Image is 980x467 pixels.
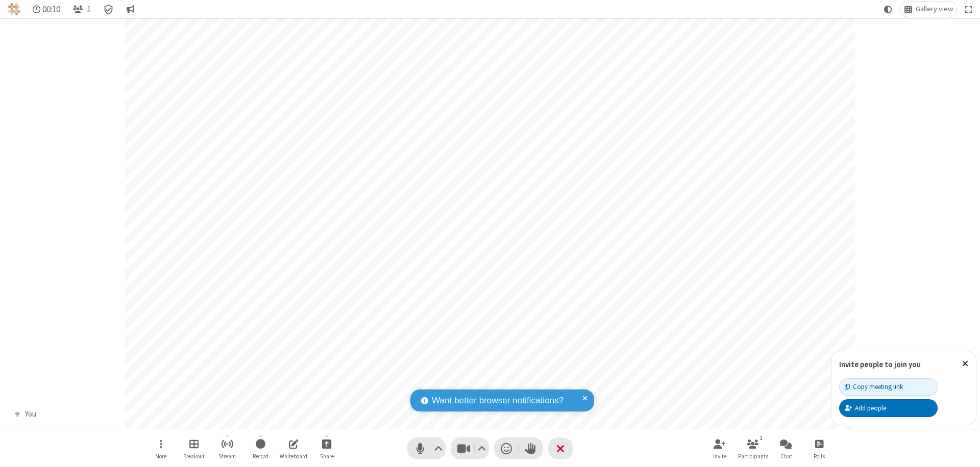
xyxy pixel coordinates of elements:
button: Copy meeting link [839,378,938,396]
button: Invite participants (⌘+Shift+I) [704,434,735,463]
button: Open participant list [68,2,95,17]
button: Raise hand [519,437,543,459]
button: Change layout [900,2,957,17]
div: Meeting details Encryption enabled [99,2,118,17]
button: Stop video (⌘+Shift+V) [451,437,489,459]
span: Chat [780,453,792,459]
button: Add people [839,399,938,417]
button: Video setting [475,437,489,459]
span: More [155,453,166,459]
span: Stream [218,453,236,459]
span: Participants [738,453,768,459]
button: Open participant list [738,434,768,463]
button: Conversation [122,2,138,17]
button: Open menu [145,434,176,463]
button: Using system theme [880,2,896,17]
button: Open poll [804,434,835,463]
span: Share [320,453,334,459]
span: Invite [713,453,726,459]
button: Open chat [771,434,801,463]
div: 1 [757,433,766,443]
button: Start recording [245,434,276,463]
button: Open shared whiteboard [278,434,309,463]
button: Start sharing [311,434,342,463]
label: Invite people to join you [839,359,921,369]
button: Audio settings [432,437,446,459]
img: QA Selenium DO NOT DELETE OR CHANGE [8,3,20,15]
div: Copy meeting link [845,382,903,392]
button: Mute (⌘+Shift+A) [407,437,446,459]
span: Polls [814,453,825,459]
span: Breakout [183,453,205,459]
button: Send a reaction [494,437,519,459]
div: You [21,408,40,420]
button: Manage Breakout Rooms [179,434,209,463]
span: Want better browser notifications? [432,394,563,407]
button: End or leave meeting [548,437,573,459]
div: Timer [29,2,65,17]
button: Close popover [954,351,976,376]
span: Whiteboard [280,453,307,459]
span: Record [253,453,268,459]
button: Start streaming [212,434,242,463]
button: Fullscreen [961,2,976,17]
span: 00:10 [42,5,60,14]
span: Gallery view [916,5,953,13]
span: 1 [87,5,91,14]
